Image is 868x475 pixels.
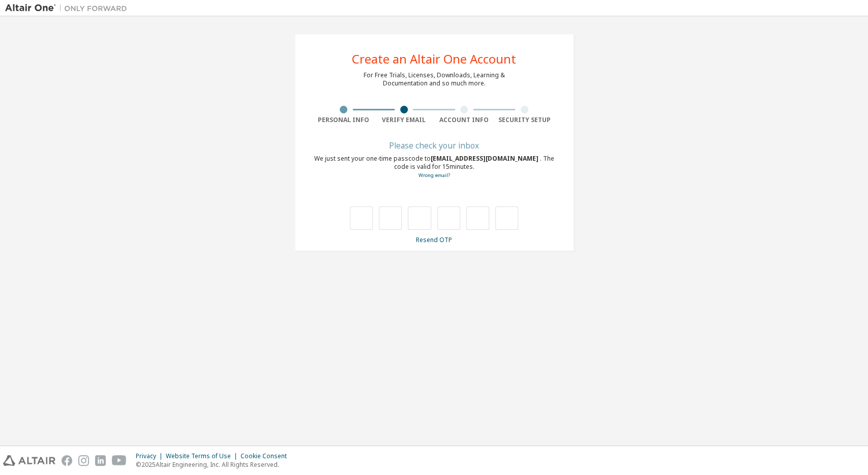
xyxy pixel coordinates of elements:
div: Please check your inbox [314,142,555,149]
img: linkedin.svg [95,455,106,466]
div: Privacy [136,452,166,460]
div: Account Info [434,116,495,124]
div: Personal Info [314,116,374,124]
img: instagram.svg [78,455,89,466]
p: © 2025 Altair Engineering, Inc. All Rights Reserved. [136,460,293,469]
div: Verify Email [374,116,434,124]
div: Security Setup [494,116,555,124]
div: For Free Trials, Licenses, Downloads, Learning & Documentation and so much more. [364,71,505,87]
img: Altair One [5,3,132,13]
div: Create an Altair One Account [352,53,516,65]
span: [EMAIL_ADDRESS][DOMAIN_NAME] [431,154,540,163]
a: Resend OTP [416,235,452,244]
div: Website Terms of Use [166,452,241,460]
img: altair_logo.svg [3,455,55,466]
img: youtube.svg [112,455,127,466]
div: Cookie Consent [241,452,293,460]
a: Go back to the registration form [418,172,450,179]
img: facebook.svg [62,455,72,466]
div: We just sent your one-time passcode to . The code is valid for 15 minutes. [314,155,555,180]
